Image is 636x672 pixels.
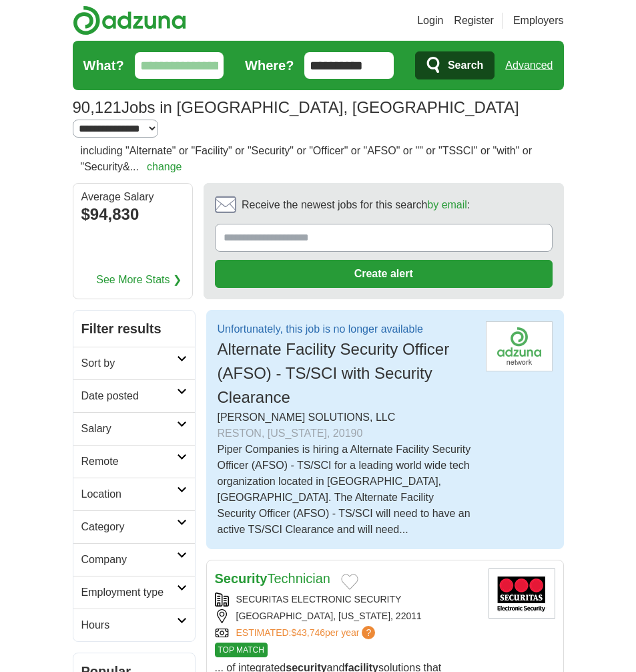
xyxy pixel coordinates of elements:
a: Sort by [73,347,195,379]
img: Dice (One Red Cent) logo [486,321,553,371]
a: Advanced [505,52,553,79]
button: Add to favorite jobs [341,574,358,590]
span: $43,746 [291,627,325,638]
a: Remote [73,445,195,478]
a: Employers [513,13,564,29]
span: ? [362,626,375,639]
div: [PERSON_NAME] SOLUTIONS, LLC [218,409,475,442]
h2: Sort by [81,355,177,371]
a: Date posted [73,379,195,412]
div: Piper Companies is hiring a Alternate Facility Security Officer (AFSO) - TS/SCI for a leading wor... [218,442,475,538]
img: Adzuna logo [73,5,186,35]
a: SECURITAS ELECTRONIC SECURITY [236,594,402,605]
span: Alternate Facility Security Officer (AFSO) - TS/SCI with Security Clearance [218,340,450,406]
h1: Jobs in [GEOGRAPHIC_DATA], [GEOGRAPHIC_DATA] [73,98,519,116]
h2: Company [81,552,177,568]
img: Securitas Electronic Security logo [489,568,555,619]
a: Hours [73,609,195,641]
button: Create alert [215,260,553,288]
h2: Employment type [81,584,177,601]
a: by email [427,199,467,210]
h2: Filter results [73,311,195,347]
a: Employment type [73,576,195,609]
span: 90,121 [73,96,121,120]
h2: Date posted [81,388,177,404]
label: What? [83,55,124,75]
a: Company [73,543,195,576]
a: Login [417,13,443,29]
a: Register [454,13,494,29]
a: See More Stats ❯ [96,272,182,288]
h2: Remote [81,454,177,470]
label: Where? [245,55,294,75]
button: Search [415,51,495,79]
a: Location [73,478,195,510]
h2: Salary [81,421,177,437]
div: [GEOGRAPHIC_DATA], [US_STATE], 22011 [215,609,478,623]
span: TOP MATCH [215,643,268,657]
h2: Location [81,486,177,502]
p: Unfortunately, this job is no longer available [218,321,475,337]
span: Receive the newest jobs for this search : [242,197,470,213]
a: ESTIMATED:$43,746per year? [236,626,378,640]
div: RESTON, [US_STATE], 20190 [218,426,475,442]
a: Category [73,510,195,543]
a: SecurityTechnician [215,571,330,586]
a: change [147,161,182,172]
h2: including "Alternate" or "Facility" or "Security" or "Officer" or "AFSO" or "" or "TSSCI" or "wit... [81,143,556,175]
h2: Category [81,519,177,535]
div: $94,830 [81,202,184,226]
a: Salary [73,412,195,445]
div: Average Salary [81,192,184,202]
h2: Hours [81,617,177,633]
strong: Security [215,571,268,586]
span: Search [448,52,483,79]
